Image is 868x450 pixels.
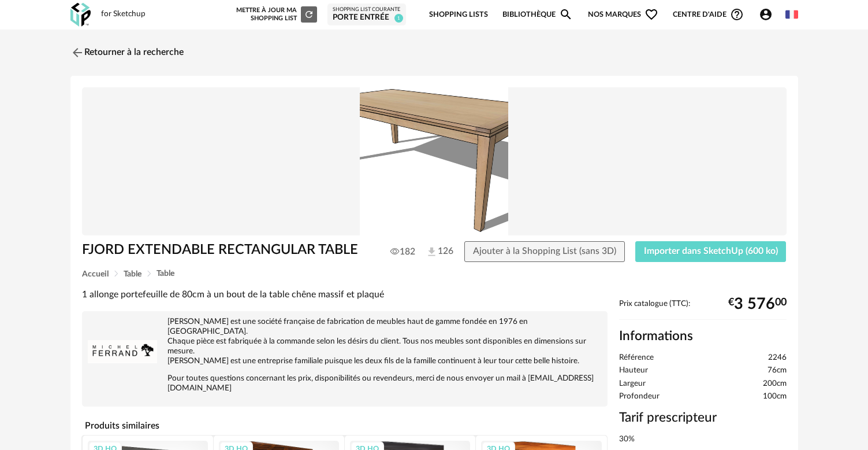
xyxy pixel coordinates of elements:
span: 1 [394,14,403,23]
p: [PERSON_NAME] est une société française de fabrication de meubles haut de gamme fondée en 1976 en... [88,317,602,366]
span: Largeur [619,379,646,389]
div: Mettre à jour ma Shopping List [234,6,317,23]
a: Shopping Lists [429,1,488,28]
img: Téléchargements [426,246,438,258]
h4: Produits similaires [82,417,608,434]
img: fr [785,8,798,21]
span: 76cm [768,366,787,376]
img: OXP [70,3,91,27]
a: Retourner à la recherche [70,40,184,65]
a: Shopping List courante Porte entrée 1 [333,6,401,23]
img: brand logo [88,317,157,386]
div: Prix catalogue (TTC): [619,299,787,320]
span: 3 576 [734,300,775,309]
a: BibliothèqueMagnify icon [502,1,573,28]
div: 30% [619,434,787,445]
div: for Sketchup [101,9,146,20]
h2: Informations [619,328,787,345]
div: 1 allonge portefeuille de 80cm à un bout de la table chêne massif et plaqué [82,289,608,301]
span: Account Circle icon [759,8,773,21]
p: Pour toutes questions concernant les prix, disponibilités ou revendeurs, merci de nous envoyer un... [88,374,602,393]
span: Nos marques [588,1,658,28]
span: 182 [390,246,415,257]
span: Account Circle icon [759,8,778,21]
img: svg+xml;base64,PHN2ZyB3aWR0aD0iMjQiIGhlaWdodD0iMjQiIHZpZXdCb3g9IjAgMCAyNCAyNCIgZmlsbD0ibm9uZSIgeG... [70,46,84,60]
button: Importer dans SketchUp (600 ko) [635,241,787,262]
span: Ajouter à la Shopping List (sans 3D) [473,246,616,256]
span: Référence [619,353,654,363]
button: Ajouter à la Shopping List (sans 3D) [464,241,625,262]
span: 100cm [763,392,787,402]
span: Heart Outline icon [645,8,658,21]
span: Accueil [82,270,109,278]
div: € 00 [728,300,787,309]
div: Shopping List courante [333,6,401,13]
span: Centre d'aideHelp Circle Outline icon [673,8,744,21]
div: Porte entrée [333,13,401,23]
span: 126 [426,245,443,258]
img: Product pack shot [82,87,787,236]
h3: Tarif prescripteur [619,410,787,426]
span: Help Circle Outline icon [730,8,744,21]
span: 200cm [763,379,787,389]
h1: FJORD EXTENDABLE RECTANGULAR TABLE [82,241,369,259]
div: Breadcrumb [82,270,787,278]
span: Hauteur [619,366,648,376]
span: 2246 [768,353,787,363]
span: Table [157,270,174,278]
span: Profondeur [619,392,660,402]
span: Refresh icon [304,11,314,17]
span: Importer dans SketchUp (600 ko) [644,246,778,256]
span: Magnify icon [559,8,573,21]
span: Table [124,270,141,278]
